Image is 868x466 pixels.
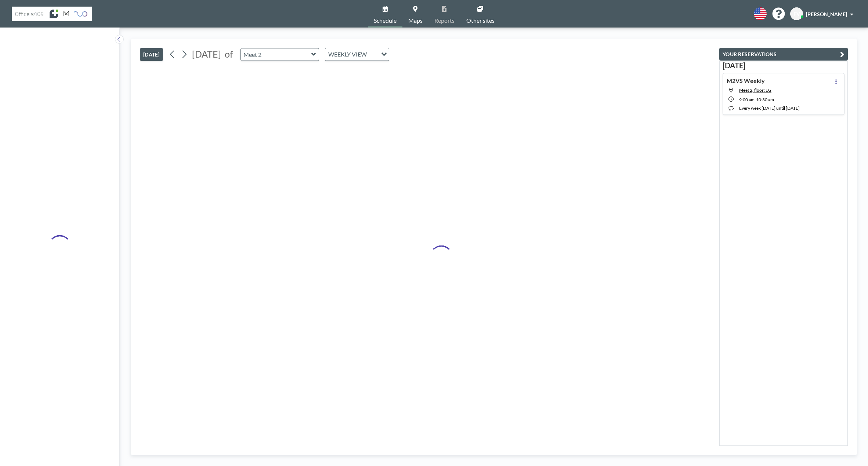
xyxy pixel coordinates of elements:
[140,48,163,61] button: [DATE]
[434,18,455,23] span: Reports
[739,87,771,93] span: Meet 2, floor: EG
[241,48,311,61] input: Meet 2
[327,50,368,59] span: WEEKLY VIEW
[806,11,847,17] span: [PERSON_NAME]
[369,50,377,59] input: Search for option
[466,18,495,23] span: Other sites
[719,48,848,61] button: YOUR RESERVATIONS
[756,97,774,102] span: 10:30 AM
[723,61,845,70] h3: [DATE]
[727,77,765,84] h4: M2VS Weekly
[755,97,756,102] span: -
[739,97,755,102] span: 9:00 AM
[192,48,221,59] span: [DATE]
[793,11,800,17] span: FV
[408,18,423,23] span: Maps
[739,105,800,111] span: every week [DATE] until [DATE]
[374,18,397,23] span: Schedule
[225,48,233,60] span: of
[12,7,92,21] img: organization-logo
[325,48,389,61] div: Search for option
